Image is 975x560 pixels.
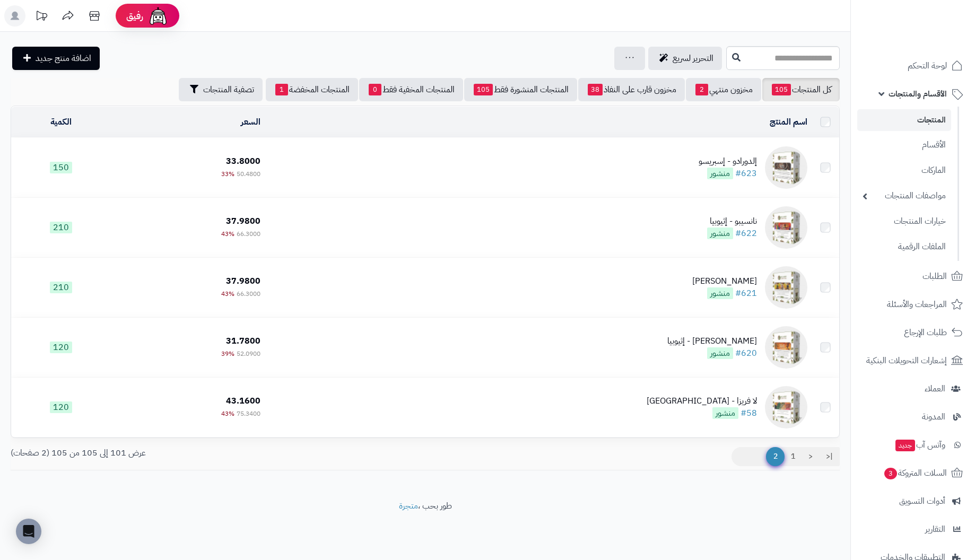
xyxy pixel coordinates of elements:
div: لا فريزا - [GEOGRAPHIC_DATA] [647,395,757,407]
span: منشور [707,168,733,179]
a: مخزون منتهي2 [686,78,761,101]
a: المراجعات والأسئلة [857,292,969,317]
span: 66.3000 [237,289,260,299]
span: اضافة منتج جديد [36,52,91,65]
a: المنتجات المخفية فقط0 [359,78,463,101]
span: تصفية المنتجات [203,83,254,96]
a: التحرير لسريع [648,47,722,70]
span: 105 [772,84,791,95]
span: الأقسام والمنتجات [889,86,947,101]
a: مخزون قارب على النفاذ38 [578,78,685,101]
img: كيفي تينيا - إثيوبيا [765,326,807,369]
a: الأقسام [857,134,951,156]
div: Open Intercom Messenger [16,519,41,544]
a: تحديثات المنصة [28,5,55,29]
img: إلدورادو - إسبريسو [765,146,807,189]
span: 105 [474,84,493,95]
span: جديد [895,440,915,451]
span: 210 [50,282,72,293]
span: التقارير [925,522,945,537]
a: 1 [784,447,802,466]
div: إلدورادو - إسبريسو [699,155,757,168]
span: 1 [275,84,288,95]
span: إشعارات التحويلات البنكية [866,353,947,368]
span: 43% [221,289,234,299]
span: التحرير لسريع [673,52,713,65]
span: طلبات الإرجاع [904,325,947,340]
span: 50.4800 [237,169,260,179]
span: 43% [221,409,234,418]
a: |< [819,447,840,466]
a: #623 [735,167,757,180]
span: المراجعات والأسئلة [887,297,947,312]
span: 0 [369,84,381,95]
span: 3 [884,468,897,479]
span: أدوات التسويق [899,494,945,509]
span: 150 [50,162,72,173]
a: السلات المتروكة3 [857,460,969,486]
span: رفيق [126,10,143,22]
a: التقارير [857,517,969,542]
span: 2 [766,447,785,466]
span: 66.3000 [237,229,260,239]
img: ai-face.png [147,5,169,27]
a: #620 [735,347,757,360]
button: تصفية المنتجات [179,78,263,101]
span: منشور [707,227,733,239]
a: إشعارات التحويلات البنكية [857,348,969,373]
span: منشور [707,347,733,359]
a: متجرة [399,500,418,512]
span: لوحة التحكم [908,58,947,73]
a: السعر [241,116,260,128]
span: 120 [50,401,72,413]
a: #621 [735,287,757,300]
span: 43.1600 [226,395,260,407]
span: 39% [221,349,234,358]
div: [PERSON_NAME] [692,275,757,287]
a: #58 [741,407,757,419]
span: 33.8000 [226,155,260,168]
a: #622 [735,227,757,240]
a: أدوات التسويق [857,488,969,514]
a: طلبات الإرجاع [857,320,969,345]
span: 33% [221,169,234,179]
a: كل المنتجات105 [762,78,840,101]
a: لوحة التحكم [857,53,969,78]
a: المنتجات المنشورة فقط105 [464,78,577,101]
a: المنتجات [857,109,951,131]
span: المدونة [922,409,945,424]
a: اضافة منتج جديد [12,47,100,70]
span: السلات المتروكة [883,466,947,480]
span: 37.9800 [226,275,260,287]
a: الملفات الرقمية [857,235,951,258]
a: وآتس آبجديد [857,432,969,458]
span: 38 [588,84,603,95]
div: عرض 101 إلى 105 من 105 (2 صفحات) [3,447,425,459]
span: 120 [50,342,72,353]
div: [PERSON_NAME] - إثيوبيا [667,335,757,347]
a: الطلبات [857,264,969,289]
span: 31.7800 [226,335,260,347]
a: اسم المنتج [770,116,807,128]
a: العملاء [857,376,969,401]
img: نانسيبو - إثيوبيا [765,206,807,249]
span: 43% [221,229,234,239]
a: المنتجات المخفضة1 [266,78,358,101]
a: الكمية [50,116,72,128]
img: ماكيتا - يوغندا [765,266,807,309]
div: نانسيبو - إثيوبيا [707,215,757,227]
span: 2 [695,84,708,95]
a: المدونة [857,404,969,430]
span: 210 [50,222,72,233]
span: منشور [712,407,738,419]
a: خيارات المنتجات [857,210,951,233]
span: وآتس آب [894,437,945,452]
span: 75.3400 [237,409,260,418]
span: منشور [707,287,733,299]
img: لا فريزا - كولومبيا [765,386,807,428]
a: الماركات [857,159,951,182]
span: 37.9800 [226,215,260,227]
a: < [802,447,820,466]
span: الطلبات [922,269,947,284]
span: العملاء [925,381,945,396]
